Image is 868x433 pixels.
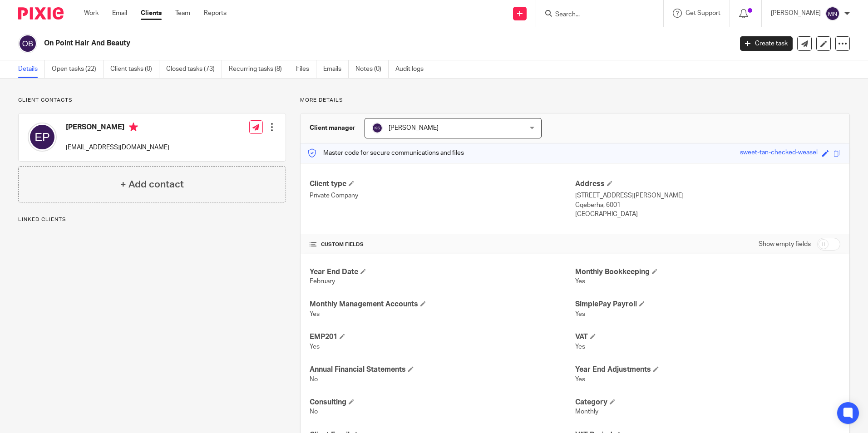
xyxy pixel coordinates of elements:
h4: [PERSON_NAME] [66,123,169,134]
span: No [310,408,318,415]
a: Files [296,60,316,78]
span: Monthly [575,408,598,415]
p: More details [300,97,850,104]
span: No [310,376,318,383]
a: Recurring tasks (8) [229,60,289,78]
img: svg%3E [825,6,840,21]
h4: Monthly Management Accounts [310,300,575,309]
p: Gqeberha, 6001 [575,201,840,210]
a: Audit logs [395,60,430,78]
p: [STREET_ADDRESS][PERSON_NAME] [575,191,840,200]
span: Yes [575,344,585,350]
a: Email [112,9,127,18]
span: February [310,278,335,285]
p: Client contacts [18,97,286,104]
a: Reports [204,9,227,18]
label: Show empty fields [759,240,811,249]
span: Yes [310,311,320,317]
img: Pixie [18,7,64,20]
h4: CUSTOM FIELDS [310,241,575,248]
span: Yes [575,311,585,317]
a: Work [84,9,99,18]
h4: Consulting [310,398,575,407]
h4: Category [575,398,840,407]
img: svg%3E [372,123,383,133]
i: Primary [129,123,138,132]
a: Details [18,60,45,78]
p: Private Company [310,191,575,200]
span: Yes [575,278,585,285]
h3: Client manager [310,123,355,133]
a: Client tasks (0) [110,60,159,78]
h4: Address [575,179,840,189]
p: [PERSON_NAME] [771,9,821,18]
span: Yes [310,344,320,350]
img: svg%3E [28,123,57,152]
h4: SimplePay Payroll [575,300,840,309]
a: Team [175,9,190,18]
span: Yes [575,376,585,383]
a: Clients [141,9,162,18]
h4: EMP201 [310,332,575,342]
a: Notes (0) [355,60,389,78]
a: Closed tasks (73) [166,60,222,78]
p: Master code for secure communications and files [307,148,464,157]
a: Emails [323,60,349,78]
h4: + Add contact [120,177,184,192]
p: [GEOGRAPHIC_DATA] [575,210,840,219]
h4: Annual Financial Statements [310,365,575,374]
h4: Client type [310,179,575,189]
h2: On Point Hair And Beauty [44,39,590,48]
img: svg%3E [18,34,37,53]
h4: VAT [575,332,840,342]
a: Open tasks (22) [52,60,104,78]
h4: Year End Adjustments [575,365,840,374]
input: Search [554,11,636,19]
p: Linked clients [18,216,286,223]
h4: Monthly Bookkeeping [575,267,840,277]
p: [EMAIL_ADDRESS][DOMAIN_NAME] [66,143,169,152]
h4: Year End Date [310,267,575,277]
span: [PERSON_NAME] [389,125,439,131]
div: sweet-tan-checked-weasel [740,148,818,158]
span: Get Support [686,10,720,16]
a: Create task [740,36,793,51]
